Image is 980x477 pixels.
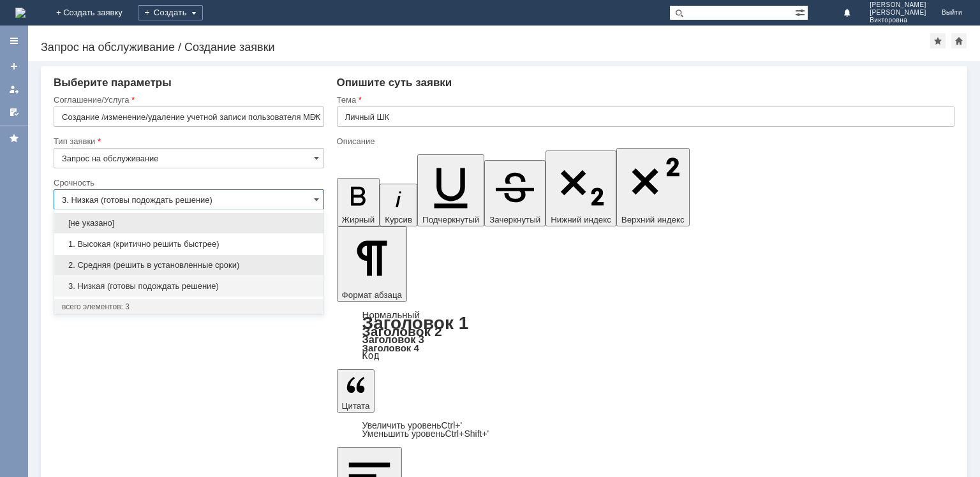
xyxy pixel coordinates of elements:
[337,77,452,89] span: Опишите суть заявки
[616,148,690,226] button: Верхний индекс
[62,239,316,249] span: 1. Высокая (критично решить быстрее)
[4,79,24,99] a: Мои заявки
[445,429,489,439] span: Ctrl+Shift+'
[54,137,322,145] div: Тип заявки
[138,5,203,20] div: Создать
[4,56,24,77] a: Создать заявку
[930,33,946,48] div: Добавить в избранное
[362,350,380,362] a: Код
[362,313,469,333] a: Заголовок 1
[337,96,952,104] div: Тема
[342,401,370,411] span: Цитата
[362,324,442,339] a: Заголовок 2
[62,281,316,291] span: 3. Низкая (готовы подождать решение)
[385,215,412,224] span: Курсив
[62,218,316,228] span: [не указано]
[62,260,316,270] span: 2. Средняя (решить в установленные сроки)
[551,215,611,224] span: Нижний индекс
[337,137,952,145] div: Описание
[546,150,616,226] button: Нижний индекс
[41,41,930,54] div: Запрос на обслуживание / Создание заявки
[5,5,186,46] div: Добрый день, прошу предоставить доступ сотрудника в 1 с и Личный [PERSON_NAME] [DATE] на [GEOGRAP...
[337,369,375,413] button: Цитата
[362,334,424,345] a: Заголовок 3
[870,1,926,9] span: [PERSON_NAME]
[62,302,316,312] div: всего элементов: 3
[484,160,546,226] button: Зачеркнутый
[362,420,463,430] a: Increase
[15,8,26,18] a: Перейти на домашнюю страницу
[4,102,24,122] a: Мои согласования
[362,342,419,353] a: Заголовок 4
[54,96,322,104] div: Соглашение/Услуга
[489,215,540,224] span: Зачеркнутый
[342,290,402,300] span: Формат абзаца
[337,311,954,360] div: Формат абзаца
[951,33,967,48] div: Сделать домашней страницей
[15,8,26,18] img: logo
[54,77,172,89] span: Выберите параметры
[795,6,808,18] span: Расширенный поиск
[337,178,380,226] button: Жирный
[337,422,954,438] div: Цитата
[380,184,417,226] button: Курсив
[5,46,186,66] div: [PERSON_NAME] [DATE] на [GEOGRAPHIC_DATA] 9
[417,154,484,226] button: Подчеркнутый
[621,215,685,224] span: Верхний индекс
[870,9,926,17] span: [PERSON_NAME]
[362,309,420,320] a: Нормальный
[342,215,375,224] span: Жирный
[362,429,489,439] a: Decrease
[54,179,322,187] div: Срочность
[337,226,407,302] button: Формат абзаца
[442,420,463,430] span: Ctrl+'
[870,17,926,24] span: Викторовна
[422,215,479,224] span: Подчеркнутый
